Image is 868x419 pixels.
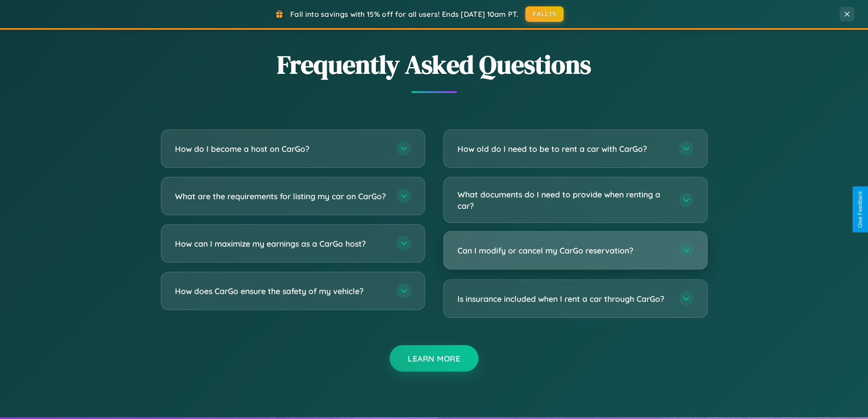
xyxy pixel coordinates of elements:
h3: How can I maximize my earnings as a CarGo host? [175,238,387,249]
h2: Frequently Asked Questions [161,47,708,82]
h3: Can I modify or cancel my CarGo reservation? [457,245,670,256]
h3: How does CarGo ensure the safety of my vehicle? [175,285,387,297]
h3: Is insurance included when I rent a car through CarGo? [457,293,670,305]
h3: What documents do I need to provide when renting a car? [457,189,670,211]
h3: How do I become a host on CarGo? [175,143,387,155]
span: Fall into savings with 15% off for all users! Ends [DATE] 10am PT. [290,10,519,19]
button: FALL15 [525,6,564,22]
button: Learn More [390,345,478,372]
h3: What are the requirements for listing my car on CarGo? [175,191,387,202]
div: Give Feedback [857,191,863,228]
h3: How old do I need to be to rent a car with CarGo? [457,143,670,155]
